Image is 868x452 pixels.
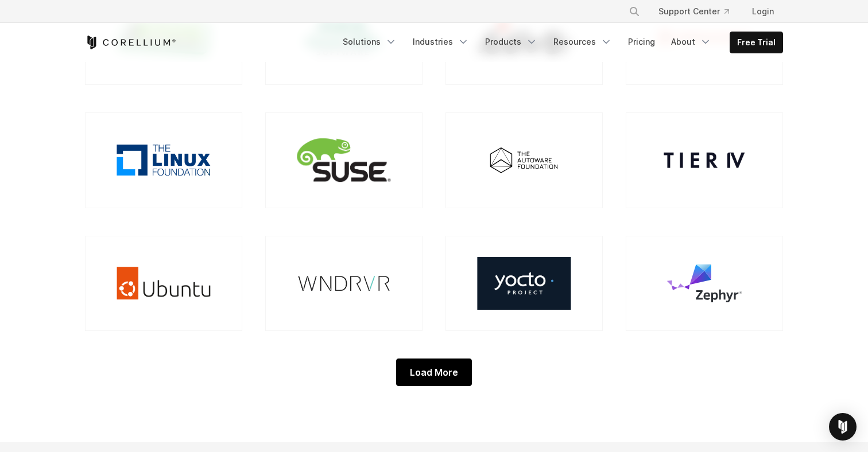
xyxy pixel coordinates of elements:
[445,236,603,331] a: Yocto Project
[406,32,476,52] a: Industries
[445,112,603,208] a: The Autoware Foundation
[117,257,210,310] img: Ubuntu
[265,236,423,331] a: Wind River
[85,236,242,331] a: Ubuntu
[85,36,176,49] a: Corellium Home
[730,32,782,53] a: Free Trial
[336,32,404,52] a: Solutions
[626,236,783,331] a: Zephyr
[657,146,751,174] img: Tier IV
[829,413,857,441] div: Open Intercom Messenger
[665,263,743,303] img: Zephyr
[85,112,242,208] a: Linux Foundation
[624,1,645,22] button: Search
[615,1,783,22] div: Navigation Menu
[477,257,571,310] img: Yocto Project
[664,32,718,52] a: About
[621,32,662,52] a: Pricing
[336,32,783,53] div: Navigation Menu
[396,359,472,386] div: Load More
[743,1,783,22] a: Login
[297,139,390,182] img: Suse
[649,1,738,22] a: Support Center
[486,142,563,178] img: The Autoware Foundation
[297,275,390,292] img: Wind River
[265,112,423,208] a: Suse
[478,32,544,52] a: Products
[117,145,210,176] img: Linux Foundation
[626,112,783,208] a: Tier IV
[547,32,619,52] a: Resources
